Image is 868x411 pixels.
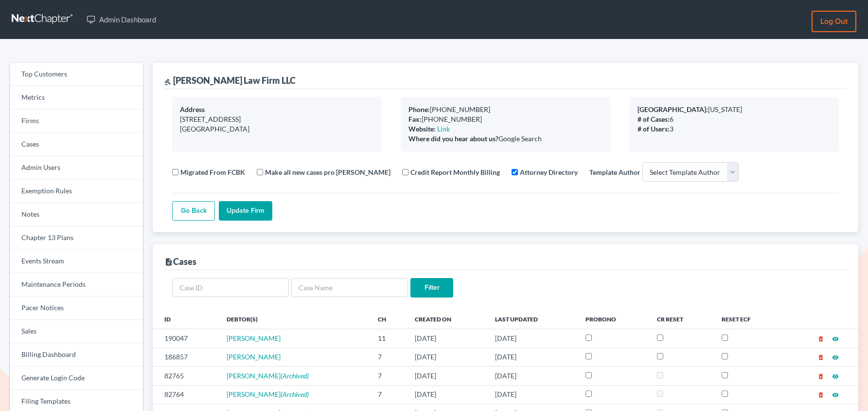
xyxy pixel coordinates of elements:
b: [GEOGRAPHIC_DATA]: [638,105,708,113]
a: visibility [832,372,839,380]
b: Where did you hear about us? [408,134,498,143]
div: [GEOGRAPHIC_DATA] [180,124,373,134]
i: description [164,258,173,266]
a: [PERSON_NAME](Archived) [227,390,309,398]
th: Reset ECF [714,309,783,329]
div: [STREET_ADDRESS] [180,114,373,124]
td: 7 [370,348,407,366]
a: Pacer Notices [10,297,143,320]
a: [PERSON_NAME] [227,334,281,342]
a: [PERSON_NAME] [227,353,281,361]
th: CR Reset [649,309,714,329]
i: visibility [832,336,839,342]
a: Link [437,125,450,133]
i: visibility [832,373,839,380]
th: Created On [407,309,487,329]
input: Filter [410,278,453,298]
label: Make all new cases pro [PERSON_NAME] [265,167,390,177]
input: Update Firm [219,201,272,221]
a: delete_forever [817,334,824,342]
a: Go Back [172,201,215,221]
em: (Archived) [281,390,309,398]
a: delete_forever [817,353,824,361]
a: Billing Dashboard [10,343,143,367]
i: delete_forever [817,373,824,380]
div: Google Search [408,134,602,144]
b: # of Users: [638,125,670,133]
div: 3 [638,124,831,134]
div: [US_STATE] [638,105,831,114]
a: Cases [10,133,143,156]
label: Migrated From FCBK [180,167,245,177]
a: Chapter 13 Plans [10,226,143,250]
a: Sales [10,320,143,343]
input: Case Name [291,278,408,298]
label: Credit Report Monthly Billing [410,167,500,177]
td: 7 [370,367,407,385]
b: Address [180,105,205,113]
td: [DATE] [407,329,487,348]
b: # of Cases: [638,115,670,123]
a: Maintenance Periods [10,273,143,297]
a: Top Customers [10,63,143,86]
i: delete_forever [817,336,824,342]
b: Fax: [408,115,422,123]
td: [DATE] [407,367,487,385]
div: [PERSON_NAME] Law Firm LLC [164,75,296,86]
td: 186857 [153,348,219,366]
td: [DATE] [407,348,487,366]
a: delete_forever [817,372,824,380]
th: ProBono [578,309,649,329]
div: Cases [164,256,196,267]
span: [PERSON_NAME] [227,372,281,380]
a: visibility [832,390,839,398]
b: Website: [408,125,436,133]
b: Phone: [408,105,430,113]
a: Exemption Rules [10,180,143,203]
label: Attorney Directory [520,167,578,177]
th: Ch [370,309,407,329]
a: [PERSON_NAME](Archived) [227,372,309,380]
i: delete_forever [817,354,824,361]
a: Log out [812,11,856,32]
td: 82765 [153,367,219,385]
td: 11 [370,329,407,348]
th: Debtor(s) [219,309,370,329]
em: (Archived) [281,372,309,380]
a: Admin Users [10,156,143,180]
a: visibility [832,353,839,361]
td: 190047 [153,329,219,348]
td: 7 [370,385,407,404]
div: 6 [638,114,831,124]
td: [DATE] [407,385,487,404]
td: [DATE] [487,329,578,348]
a: Events Stream [10,250,143,273]
a: visibility [832,334,839,342]
td: [DATE] [487,348,578,366]
a: Notes [10,203,143,226]
input: Case ID [172,278,289,298]
td: 82764 [153,385,219,404]
div: [PHONE_NUMBER] [408,105,602,114]
i: visibility [832,354,839,361]
a: Metrics [10,86,143,110]
th: Last Updated [487,309,578,329]
td: [DATE] [487,385,578,404]
span: [PERSON_NAME] [227,390,281,398]
i: visibility [832,392,839,398]
i: delete_forever [817,392,824,398]
a: Firms [10,110,143,133]
div: [PHONE_NUMBER] [408,114,602,124]
a: delete_forever [817,390,824,398]
label: Template Author [589,167,640,177]
td: [DATE] [487,367,578,385]
th: ID [153,309,219,329]
a: Admin Dashboard [82,11,161,28]
i: gavel [164,78,171,85]
a: Generate Login Code [10,367,143,390]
